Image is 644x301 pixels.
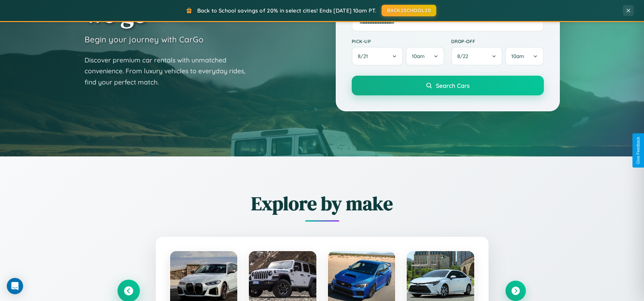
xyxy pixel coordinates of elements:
[505,47,544,65] button: 10am
[7,278,23,294] div: Open Intercom Messenger
[118,190,526,217] h2: Explore by make
[358,53,371,59] span: 8 / 21
[457,53,472,59] span: 8 / 22
[352,47,403,65] button: 8/21
[511,53,524,59] span: 10am
[197,7,376,14] span: Back to School savings of 20% in select cities! Ends [DATE] 10am PT.
[451,47,503,65] button: 8/22
[412,53,425,59] span: 10am
[352,38,444,44] label: Pick-up
[406,47,444,65] button: 10am
[352,76,544,95] button: Search Cars
[636,137,641,164] div: Give Feedback
[85,34,204,44] h3: Begin your journey with CarGo
[85,55,254,88] p: Discover premium car rentals with unmatched convenience. From luxury vehicles to everyday rides, ...
[436,82,470,89] span: Search Cars
[451,38,544,44] label: Drop-off
[382,5,436,16] button: BACK2SCHOOL20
